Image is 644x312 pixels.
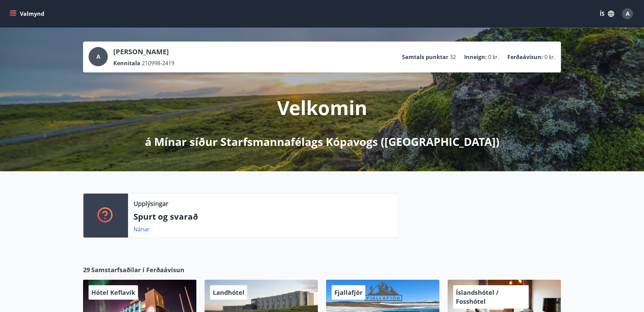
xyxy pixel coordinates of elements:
p: Ferðaávísun : [507,53,543,61]
button: A [619,5,636,22]
span: 210998-2419 [142,59,174,67]
p: Samtals punktar [402,53,448,61]
span: 0 kr. [488,53,499,61]
p: Kennitala [113,59,140,67]
button: ÍS [596,8,618,20]
p: [PERSON_NAME] [113,47,174,57]
p: Upplýsingar [134,199,168,208]
a: Nánar [134,226,150,233]
span: 0 kr. [544,53,555,61]
p: á Mínar síður Starfsmannafélags Kópavogs ([GEOGRAPHIC_DATA]) [145,134,499,149]
p: Velkomin [277,94,367,120]
span: Samstarfsaðilar í Ferðaávísun [91,265,184,274]
span: A [626,10,630,18]
p: Inneign : [464,53,487,61]
button: menu [8,8,47,20]
span: Fjallafjör [334,288,363,297]
span: 32 [450,53,456,61]
span: A [96,53,100,60]
p: Spurt og svarað [134,211,393,222]
span: 29 [83,265,90,274]
span: Landhótel [213,288,244,297]
span: Íslandshótel / Fosshótel [456,288,498,305]
span: Hótel Keflavík [91,288,135,297]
